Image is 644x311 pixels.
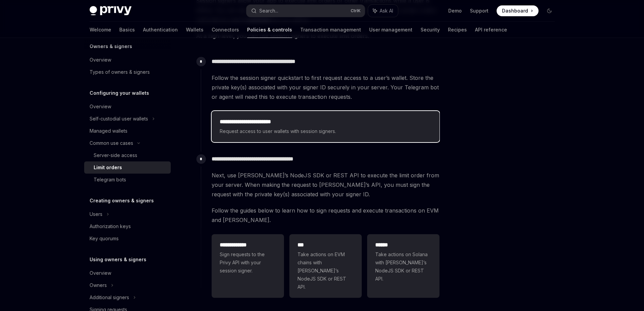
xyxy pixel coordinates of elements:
[212,73,439,102] span: Follow the session signer quickstart to first request access to a user’s wallet. Store the privat...
[94,176,126,184] div: Telegram bots
[84,125,171,137] a: Managed wallets
[84,101,171,113] a: Overview
[90,127,127,135] div: Managed wallets
[448,22,467,38] a: Recipes
[502,7,528,14] span: Dashboard
[300,22,361,38] a: Transaction management
[84,54,171,66] a: Overview
[84,220,171,232] a: Authorization keys
[351,8,361,14] span: Ctrl K
[369,22,412,38] a: User management
[544,5,555,16] button: Toggle dark mode
[84,149,171,161] a: Server-side access
[297,250,354,291] span: Take actions on EVM chains with [PERSON_NAME]’s NodeJS SDK or REST API.
[246,5,365,17] button: Search...CtrlK
[94,163,122,172] div: Limit orders
[470,7,488,14] a: Support
[259,7,278,15] div: Search...
[143,22,178,38] a: Authentication
[368,5,398,17] button: Ask AI
[90,222,131,230] div: Authorization keys
[497,5,539,16] a: Dashboard
[90,6,132,16] img: dark logo
[212,234,284,298] a: **** **** ***Sign requests to the Privy API with your session signer.
[90,197,154,205] h5: Creating owners & signers
[90,68,150,76] div: Types of owners & signers
[90,103,111,111] div: Overview
[90,210,102,218] div: Users
[375,250,431,283] span: Take actions on Solana with [PERSON_NAME]’s NodeJS SDK or REST API.
[94,151,137,159] div: Server-side access
[475,22,507,38] a: API reference
[212,171,439,199] span: Next, use [PERSON_NAME]’s NodeJS SDK or REST API to execute the limit order from your server. Whe...
[367,234,439,298] a: **** *Take actions on Solana with [PERSON_NAME]’s NodeJS SDK or REST API.
[90,293,129,302] div: Additional signers
[421,22,440,38] a: Security
[380,7,393,14] span: Ask AI
[90,56,111,64] div: Overview
[84,161,171,174] a: Limit orders
[289,234,362,298] a: ***Take actions on EVM chains with [PERSON_NAME]’s NodeJS SDK or REST API.
[220,250,276,275] span: Sign requests to the Privy API with your session signer.
[247,22,292,38] a: Policies & controls
[84,267,171,279] a: Overview
[90,115,148,123] div: Self-custodial user wallets
[220,127,431,135] span: Request access to user wallets with session signers.
[186,22,204,38] a: Wallets
[84,66,171,78] a: Types of owners & signers
[84,232,171,245] a: Key quorums
[119,22,135,38] a: Basics
[84,174,171,186] a: Telegram bots
[90,22,111,38] a: Welcome
[90,269,111,277] div: Overview
[212,206,439,225] span: Follow the guides below to learn how to sign requests and execute transactions on EVM and [PERSON...
[90,235,119,243] div: Key quorums
[212,22,239,38] a: Connectors
[90,256,146,264] h5: Using owners & signers
[90,281,107,289] div: Owners
[448,7,462,14] a: Demo
[90,89,149,97] h5: Configuring your wallets
[90,139,133,147] div: Common use cases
